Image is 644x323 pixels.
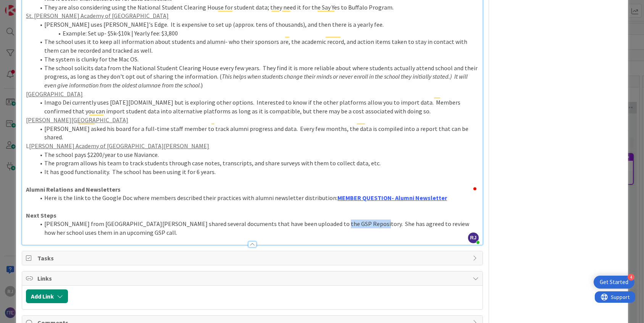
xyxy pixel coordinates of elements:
a: MEMBER QUESTION- Alumni Newsletter [337,194,447,202]
u: [PERSON_NAME][GEOGRAPHIC_DATA] [26,116,128,124]
span: Support [16,1,35,10]
p: L [26,142,479,150]
li: They are also considering using the National Student Clearing House for student data; they need i... [35,3,479,12]
span: RJ [468,233,479,243]
strong: Next Steps [26,212,56,219]
li: [PERSON_NAME] uses [PERSON_NAME]'s Edge. It is expensive to set up (approx. tens of thousands), a... [35,20,479,29]
div: 4 [628,274,634,281]
button: Add Link [26,289,68,303]
li: The school uses it to keep all information about students and alumni- who their sponsors are, the... [35,37,479,55]
li: [PERSON_NAME] asked his board for a full-time staff member to track alumni progress and data. Eve... [35,124,479,142]
div: Open Get Started checklist, remaining modules: 4 [594,276,634,289]
em: This helps when students change their minds or never enroll in the school they initially stated.)... [44,73,469,89]
li: Example: Set up- $5k-$10k | Yearly fee: $3,800 [35,29,479,38]
li: [PERSON_NAME] from [GEOGRAPHIC_DATA][PERSON_NAME] shared several documents that have been uploade... [35,220,479,237]
span: Links [37,274,469,283]
li: The school solicits data from the National Student Clearing House every few years. They find it i... [35,64,479,90]
strong: Alumni Relations and Newsletters [26,186,121,193]
li: The school pays $2200/year to use Naviance. [35,150,479,159]
u: St. [PERSON_NAME] Academy of [GEOGRAPHIC_DATA] [26,12,169,19]
li: Imago Dei currently uses [DATE][DOMAIN_NAME] but is exploring other options. Interested to know i... [35,98,479,115]
li: The program allows his team to track students through case notes, transcripts, and share surveys ... [35,159,479,168]
span: Tasks [37,254,469,263]
li: Here is the link to the Google Doc where members described their practices with alumni newsletter... [35,194,479,202]
u: [PERSON_NAME] Academy of [GEOGRAPHIC_DATA][PERSON_NAME] [29,142,209,150]
li: It has good functionality. The school has been using it for 6 years. [35,168,479,176]
u: [GEOGRAPHIC_DATA] [26,90,83,98]
li: The system is clunky for the Mac OS. [35,55,479,64]
div: Get Started [600,278,628,286]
